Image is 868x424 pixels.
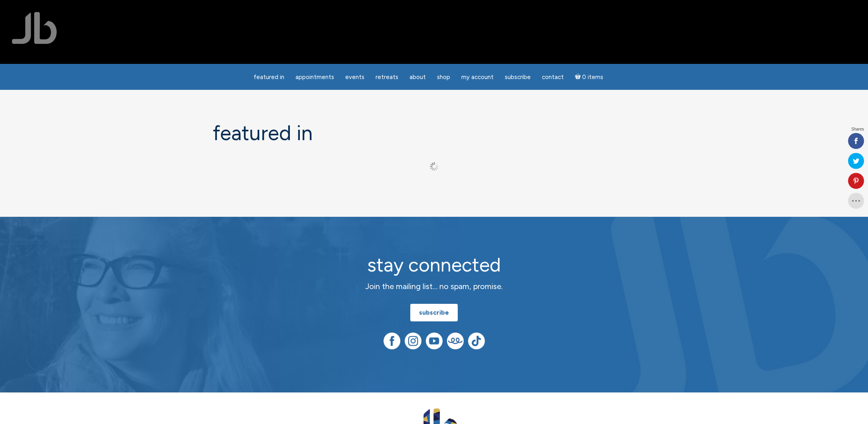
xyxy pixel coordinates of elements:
[409,73,426,81] span: About
[293,280,576,293] p: Join the mailing list… no spam, promise.
[505,73,531,81] span: Subscribe
[376,73,398,81] span: Retreats
[295,73,334,81] span: Appointments
[570,69,608,85] a: Cart0 items
[291,69,339,85] a: Appointments
[410,304,458,321] a: subscribe
[12,12,57,44] img: Jamie Butler. The Everyday Medium
[461,73,494,81] span: My Account
[405,333,421,349] img: Instagram
[542,73,564,81] span: Contact
[575,73,583,81] i: Cart
[405,69,431,85] a: About
[293,254,576,275] h2: stay connected
[582,74,603,80] span: 0 items
[345,73,364,81] span: Events
[447,333,464,349] img: Teespring
[426,333,443,349] img: YouTube
[371,69,403,85] a: Retreats
[412,158,456,175] button: Load More
[384,333,400,349] img: Facebook
[468,333,485,349] img: TikTok
[537,69,569,85] a: Contact
[249,69,289,85] a: featured in
[437,73,450,81] span: Shop
[213,122,655,145] h1: featured in
[500,69,535,85] a: Subscribe
[341,69,369,85] a: Events
[254,73,284,81] span: featured in
[457,69,498,85] a: My Account
[432,69,455,85] a: Shop
[851,127,864,131] span: Shares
